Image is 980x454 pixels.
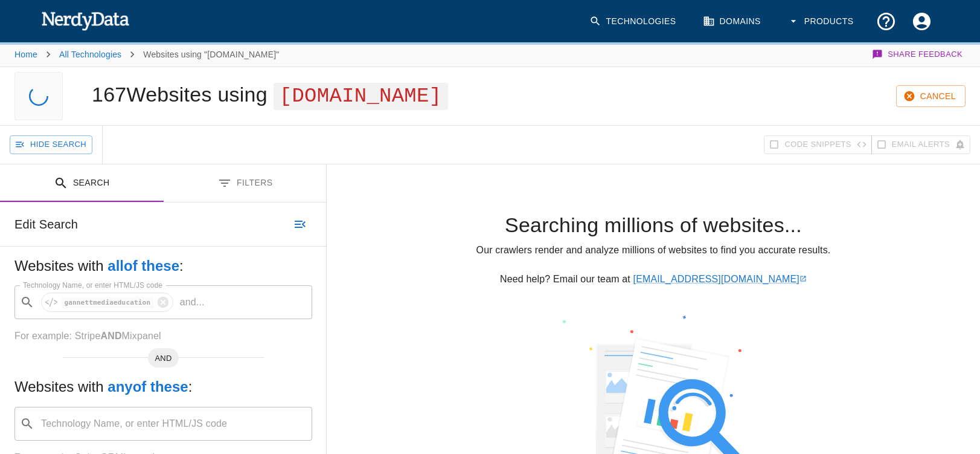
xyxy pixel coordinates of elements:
[100,331,121,341] b: AND
[896,85,966,108] button: Cancel
[696,4,770,39] a: Domains
[164,164,327,203] button: Filters
[10,135,92,154] button: Hide Search
[143,48,279,60] p: Websites using "[DOMAIN_NAME]"
[41,8,130,33] img: NerdyData.com
[107,258,179,274] b: all of these
[14,50,37,59] a: Home
[633,274,807,284] a: [EMAIL_ADDRESS][DOMAIN_NAME]
[780,4,863,39] button: Products
[14,329,312,343] p: For example: Stripe Mixpanel
[346,243,961,287] p: Our crawlers render and analyze millions of websites to find you accurate results. Need help? Ema...
[175,295,210,310] p: and ...
[23,280,162,290] label: Technology Name, or enter HTML/JS code
[148,352,179,365] span: AND
[107,378,188,395] b: any of these
[346,213,961,238] h4: Searching millions of websites...
[868,4,904,39] button: Support and Documentation
[274,83,448,110] span: [DOMAIN_NAME]
[14,256,312,276] h5: Websites with :
[59,50,121,59] a: All Technologies
[870,42,966,66] button: Share Feedback
[14,42,279,66] nav: breadcrumb
[14,377,312,397] h5: Websites with :
[904,4,940,39] button: Account Settings
[14,215,78,234] h6: Edit Search
[582,4,686,39] a: Technologies
[92,83,448,106] h1: 167 Websites using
